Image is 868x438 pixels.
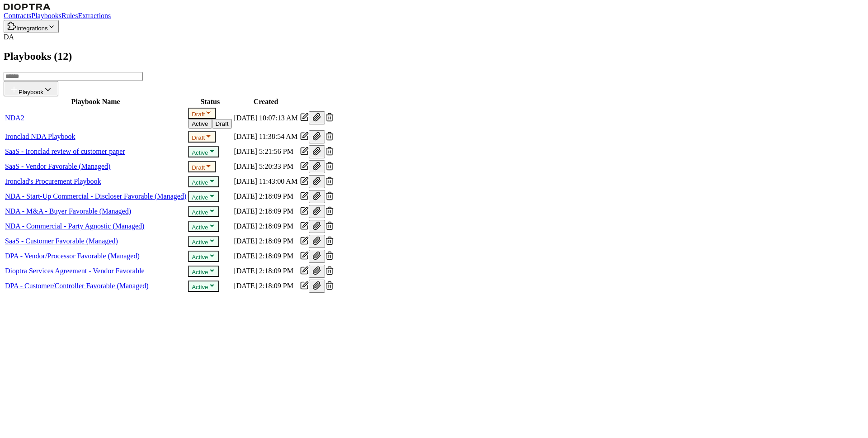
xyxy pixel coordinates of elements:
[192,269,215,276] span: Active
[5,267,145,275] a: Dioptra Services Agreement - Vendor Favorable
[5,162,110,170] a: SaaS - Vendor Favorable (Managed)
[31,12,61,19] a: Playbooks
[188,119,212,129] button: Active
[4,33,14,41] span: DA
[188,266,219,277] button: Active
[5,282,149,290] a: DPA - Customer/Controller Favorable (Managed)
[4,4,51,10] img: logo
[4,20,59,33] button: Integrations
[71,98,120,105] span: Playbook Name
[5,114,24,122] a: NDA2
[5,148,125,155] a: SaaS - Ironclad review of customer paper
[5,177,101,185] a: Ironclad's Procurement Playbook
[188,221,219,232] button: Active
[5,192,186,200] a: NDA - Start-Up Commercial - Discloser Favorable (Managed)
[188,176,219,187] button: Active
[188,206,219,217] button: Active
[5,252,140,260] a: DPA - Vendor/Processor Favorable (Managed)
[192,164,212,171] span: Draft
[192,134,212,141] span: Draft
[5,133,75,140] a: Ironclad NDA Playbook
[233,264,298,278] td: [DATE] 2:18:09 PM
[192,209,215,216] span: Active
[233,234,298,248] td: [DATE] 2:18:09 PM
[7,21,16,30] img: puzzle
[233,175,298,189] td: [DATE] 11:43:00 AM
[5,237,118,245] a: SaaS - Customer Favorable (Managed)
[192,194,215,201] span: Active
[254,98,278,105] span: Created
[200,98,220,105] span: Status
[233,205,298,219] td: [DATE] 2:18:09 PM
[4,81,58,96] button: Playbook
[61,12,78,19] a: Rules
[233,160,298,174] td: [DATE] 5:20:33 PM
[19,89,43,95] span: Playbook
[233,249,298,263] td: [DATE] 2:18:09 PM
[212,119,232,129] button: Draft
[192,224,215,231] span: Active
[233,279,298,293] td: [DATE] 2:18:09 PM
[188,281,219,292] button: Active
[188,236,219,247] button: Active
[192,284,215,290] span: Active
[233,107,298,129] td: [DATE] 10:07:13 AM
[78,12,111,19] a: Extractions
[233,190,298,204] td: [DATE] 2:18:09 PM
[192,239,215,246] span: Active
[16,25,48,32] span: Integrations
[192,149,215,156] span: Active
[233,145,298,159] td: [DATE] 5:21:56 PM
[233,219,298,233] td: [DATE] 2:18:09 PM
[4,12,31,19] a: Contracts
[4,50,864,62] h2: Playbooks ( 12 )
[192,254,215,261] span: Active
[233,130,298,144] td: [DATE] 11:38:54 AM
[4,33,864,41] div: Dioptra Agent
[192,179,215,186] span: Active
[188,161,216,172] button: Draft
[192,111,212,118] span: Draft
[188,131,216,143] button: Draft
[188,108,216,119] button: Draft
[5,222,144,230] a: NDA - Commercial - Party Agnostic (Managed)
[188,146,219,157] button: Active
[5,207,131,215] a: NDA - M&A - Buyer Favorable (Managed)
[188,191,219,202] button: Active
[188,251,219,262] button: Active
